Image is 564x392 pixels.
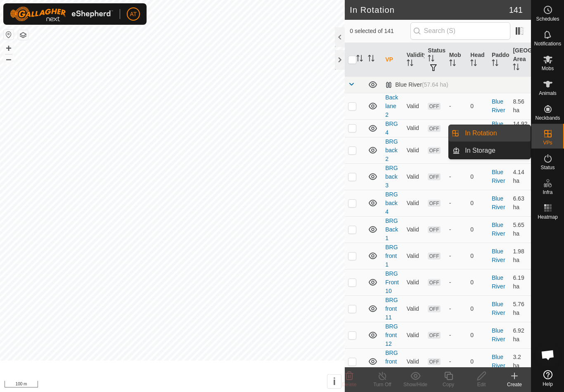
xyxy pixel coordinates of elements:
[403,43,425,77] th: Validity
[140,381,171,389] a: Privacy Policy
[18,30,28,40] button: Map Layers
[543,140,552,145] span: VPs
[467,216,488,243] td: 0
[403,348,425,375] td: Valid
[403,163,425,190] td: Valid
[465,146,495,156] span: In Storage
[509,163,531,190] td: 4.14 ha
[543,382,553,387] span: Help
[428,147,440,154] span: OFF
[403,119,425,137] td: Valid
[428,173,440,180] span: OFF
[385,297,398,321] a: BRG front 11
[465,128,497,138] span: In Rotation
[488,43,510,77] th: Paddock
[492,274,505,290] a: Blue River
[350,27,410,35] span: 0 selected of 141
[403,322,425,348] td: Valid
[509,216,531,243] td: 5.65 ha
[410,22,510,40] input: Search (S)
[4,30,14,40] button: Reset Map
[536,342,560,367] div: Open chat
[492,222,505,237] a: Blue River
[492,98,505,113] a: Blue River
[467,295,488,322] td: 0
[542,66,554,71] span: Mobs
[385,120,398,136] a: BRG 4
[492,195,505,210] a: Blue River
[492,120,505,136] a: Blue River
[424,43,446,77] th: Status
[543,190,552,195] span: Infra
[449,172,464,181] div: -
[446,43,467,77] th: Mob
[509,243,531,269] td: 1.98 ha
[470,61,477,67] p-sorticon: Activate to sort
[492,354,505,369] a: Blue River
[467,190,488,216] td: 0
[467,163,488,190] td: 0
[382,43,403,77] th: VP
[342,382,357,387] span: Delete
[385,138,398,162] a: BRG back 2
[467,119,488,137] td: 0
[449,124,464,132] div: -
[467,348,488,375] td: 0
[403,295,425,322] td: Valid
[540,165,555,170] span: Status
[509,43,531,77] th: [GEOGRAPHIC_DATA] Area
[467,269,488,295] td: 0
[366,381,399,388] div: Turn Off
[428,200,440,207] span: OFF
[385,323,398,347] a: BRG front 12
[492,61,498,67] p-sorticon: Activate to sort
[509,348,531,375] td: 3.2 ha
[385,81,448,88] div: Blue River
[449,199,464,208] div: -
[492,301,505,316] a: Blue River
[428,305,440,312] span: OFF
[385,191,398,215] a: BRG back 4
[403,137,425,163] td: Valid
[432,381,465,388] div: Copy
[368,56,374,63] p-sorticon: Activate to sort
[428,226,440,233] span: OFF
[460,125,531,142] a: In Rotation
[539,91,557,96] span: Animals
[509,4,523,16] span: 141
[538,215,558,220] span: Heatmap
[385,165,398,189] a: BRG back 3
[130,10,137,19] span: AT
[350,5,509,15] h2: In Rotation
[449,102,464,111] div: -
[449,225,464,234] div: -
[403,269,425,295] td: Valid
[428,332,440,339] span: OFF
[449,142,531,159] li: In Storage
[449,305,464,313] div: -
[399,381,432,388] div: Show/Hide
[403,243,425,269] td: Valid
[467,93,488,119] td: 0
[509,322,531,348] td: 6.92 ha
[428,125,440,132] span: OFF
[428,358,440,365] span: OFF
[385,270,399,294] a: BRG Front 10
[385,217,398,241] a: BRG Back1
[403,216,425,243] td: Valid
[10,7,113,21] img: Gallagher Logo
[428,103,440,110] span: OFF
[513,65,519,71] p-sorticon: Activate to sort
[403,190,425,216] td: Valid
[492,248,505,263] a: Blue River
[509,119,531,137] td: 14.92 ha
[465,381,498,388] div: Edit
[536,17,559,21] span: Schedules
[492,327,505,342] a: Blue River
[449,125,531,142] li: In Rotation
[385,244,398,268] a: BRG front 1
[535,116,560,120] span: Neckbands
[498,381,531,388] div: Create
[428,279,440,286] span: OFF
[180,381,205,389] a: Contact Us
